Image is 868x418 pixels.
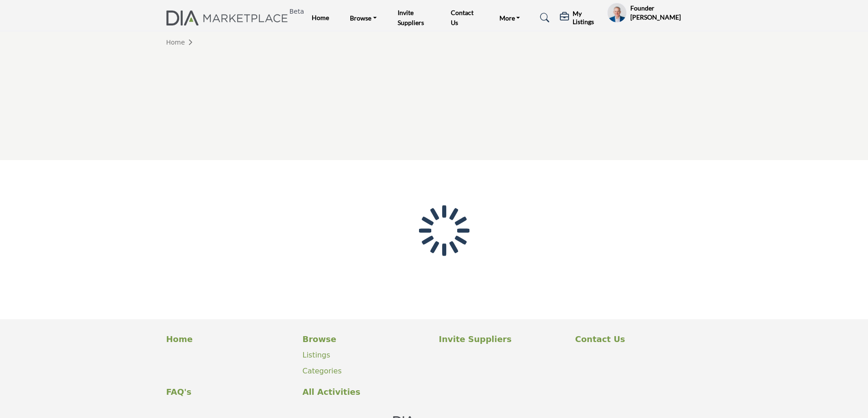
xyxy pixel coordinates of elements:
[166,10,293,25] img: Site Logo
[166,39,195,46] a: Home
[493,11,527,24] a: More
[344,11,383,24] a: Browse
[303,367,342,375] a: Categories
[166,333,293,345] a: Home
[312,14,329,21] a: Home
[451,9,474,26] a: Contact Us
[166,10,293,25] a: Beta
[575,333,702,345] a: Contact Us
[531,10,555,25] a: Search
[573,10,603,26] h5: My Listings
[439,333,566,345] a: Invite Suppliers
[607,3,626,23] button: Show hide supplier dropdown
[303,333,429,345] a: Browse
[630,4,702,21] h5: Founder [PERSON_NAME]
[166,386,293,398] a: FAQ's
[398,9,424,26] a: Invite Suppliers
[560,10,603,26] div: My Listings
[289,8,304,15] h6: Beta
[303,351,330,359] a: Listings
[303,386,429,398] a: All Activities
